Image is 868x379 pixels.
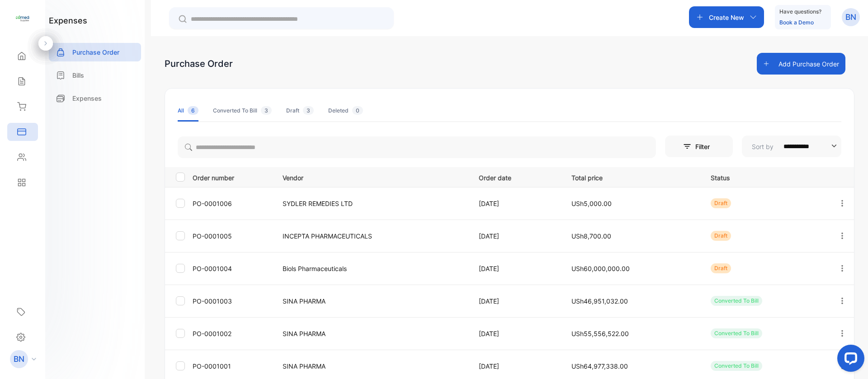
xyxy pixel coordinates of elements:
a: Book a Demo [779,19,814,26]
span: USh5,000.00 [571,200,612,207]
div: Draft [286,107,314,115]
button: Create New [689,6,764,28]
span: Converted To Bill [714,362,759,369]
p: INCEPTA PHARMACEUTICALS [283,231,460,241]
iframe: LiveChat chat widget [830,341,868,379]
p: Create New [709,13,744,22]
span: USh8,700.00 [571,232,611,240]
p: Purchase Order [72,47,119,57]
p: BN [845,11,856,23]
p: PO-0001004 [193,264,271,273]
div: Converted To Bill [213,107,272,115]
p: BN [14,353,24,365]
button: BN [842,6,860,28]
p: Biols Pharmaceuticals [283,264,460,273]
span: 0 [352,106,363,115]
p: Expenses [72,94,102,103]
p: [DATE] [479,231,553,241]
span: Converted To Bill [714,297,759,304]
p: Sort by [752,142,774,151]
p: Have questions? [779,7,821,16]
p: SINA PHARMA [283,296,460,306]
span: Draft [714,265,727,271]
span: USh60,000,000.00 [571,265,630,272]
div: Deleted [328,107,363,115]
span: USh46,951,032.00 [571,297,628,305]
p: Order number [193,171,271,182]
span: USh55,556,522.00 [571,330,629,337]
p: Status [711,171,819,182]
p: Total price [571,171,692,182]
p: PO-0001003 [193,296,271,306]
a: Expenses [49,89,141,108]
a: Bills [49,66,141,84]
p: PO-0001002 [193,329,271,338]
p: [DATE] [479,329,553,338]
p: PO-0001001 [193,361,271,371]
div: Purchase Order [165,57,233,70]
p: PO-0001005 [193,231,271,241]
span: USh64,977,338.00 [571,362,628,370]
div: All [178,107,198,115]
span: Draft [714,200,727,206]
span: 6 [188,106,198,115]
p: [DATE] [479,296,553,306]
span: Draft [714,232,727,239]
button: Sort by [742,136,841,157]
p: PO-0001006 [193,199,271,208]
span: Converted To Bill [714,330,759,337]
p: Order date [479,171,553,182]
p: [DATE] [479,199,553,208]
a: Purchase Order [49,43,141,61]
p: SINA PHARMA [283,329,460,338]
button: Add Purchase Order [757,53,845,75]
p: Bills [72,70,84,80]
p: Vendor [283,171,460,182]
p: SYDLER REMEDIES LTD [283,199,460,208]
span: 3 [261,106,272,115]
p: [DATE] [479,264,553,273]
p: SINA PHARMA [283,361,460,371]
p: [DATE] [479,361,553,371]
img: logo [16,12,29,25]
h1: expenses [49,14,87,27]
span: 3 [303,106,314,115]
